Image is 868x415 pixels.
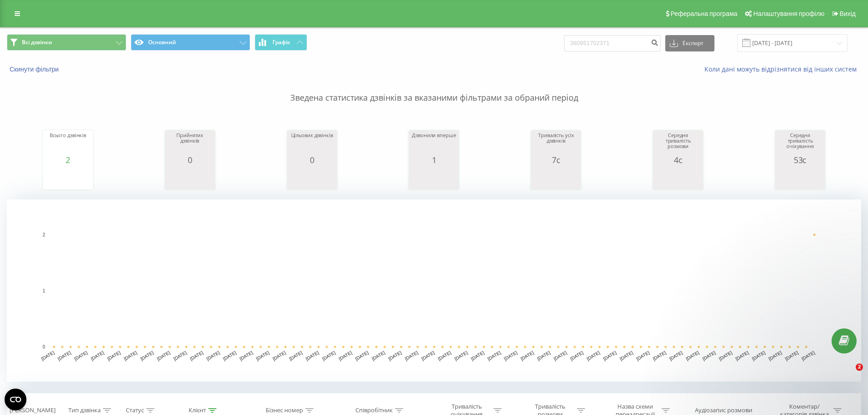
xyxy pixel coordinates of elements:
div: Середня тривалість очікування [777,133,823,155]
span: Реферальна програма [671,10,738,17]
text: [DATE] [437,350,452,361]
text: [DATE] [288,350,303,361]
div: Аудіозапис розмови [695,407,752,415]
text: [DATE] [305,350,320,361]
text: [DATE] [520,350,535,361]
svg: A chart. [777,164,823,192]
text: [DATE] [239,350,254,361]
text: [DATE] [371,350,386,361]
div: 0 [289,155,335,164]
span: 2 [856,364,863,371]
text: [DATE] [90,350,105,361]
a: Коли дані можуть відрізнятися вiд інших систем [704,65,861,73]
text: [DATE] [41,350,56,361]
div: Тип дзвінка [68,407,101,415]
text: [DATE] [57,350,72,361]
span: Налаштування профілю [753,10,824,17]
svg: A chart. [411,164,457,192]
text: [DATE] [487,350,502,361]
svg: A chart. [533,164,579,192]
text: 1 [42,288,45,293]
div: [PERSON_NAME] [10,407,56,415]
text: [DATE] [404,350,419,361]
div: Співробітник [355,407,393,415]
button: Основний [131,34,250,51]
text: [DATE] [503,350,518,361]
span: Графік [272,39,290,46]
div: 4с [655,155,701,164]
text: [DATE] [321,350,336,361]
text: [DATE] [421,350,436,361]
div: Статус [126,407,144,415]
text: [DATE] [553,350,568,361]
button: Графік [255,34,307,51]
text: [DATE] [189,350,204,361]
div: 53с [777,155,823,164]
div: Тривалість усіх дзвінків [533,133,579,155]
text: [DATE] [602,350,617,361]
button: Open CMP widget [5,389,26,410]
text: [DATE] [156,350,171,361]
span: Всі дзвінки [22,39,52,46]
text: [DATE] [619,350,634,361]
p: Зведена статистика дзвінків за вказаними фільтрами за обраний період [7,74,861,104]
svg: A chart. [289,164,335,192]
text: [DATE] [470,350,485,361]
text: [DATE] [123,350,138,361]
div: 0 [167,155,213,164]
div: 7с [533,155,579,164]
div: 1 [411,155,457,164]
text: [DATE] [255,350,270,361]
text: 2 [42,232,45,237]
button: Експорт [665,35,714,51]
text: [DATE] [652,350,667,361]
text: [DATE] [569,350,584,361]
div: Бізнес номер [266,407,303,415]
div: Всього дзвінків [45,133,91,155]
button: Всі дзвінки [7,34,126,51]
div: 2 [45,155,91,164]
div: Клієнт [189,407,206,415]
text: [DATE] [73,350,88,361]
text: [DATE] [454,350,469,361]
text: [DATE] [668,350,683,361]
text: [DATE] [387,350,402,361]
svg: A chart. [7,200,861,382]
text: [DATE] [272,350,287,361]
text: 0 [42,344,45,349]
div: Цільових дзвінків [289,133,335,155]
text: [DATE] [586,350,601,361]
div: Дзвонили вперше [411,133,457,155]
text: [DATE] [107,350,122,361]
button: Скинути фільтри [7,65,63,73]
text: [DATE] [139,350,154,361]
text: [DATE] [222,350,237,361]
div: Прийнятих дзвінків [167,133,213,155]
div: Середня тривалість розмови [655,133,701,155]
text: [DATE] [338,350,353,361]
svg: A chart. [655,164,701,192]
text: [DATE] [536,350,551,361]
svg: A chart. [167,164,213,192]
text: [DATE] [173,350,188,361]
text: [DATE] [636,350,651,361]
input: Пошук за номером [564,35,661,51]
svg: A chart. [45,164,91,192]
span: Вихід [840,10,856,17]
text: [DATE] [354,350,370,361]
text: [DATE] [205,350,221,361]
iframe: Intercom live chat [837,364,859,385]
